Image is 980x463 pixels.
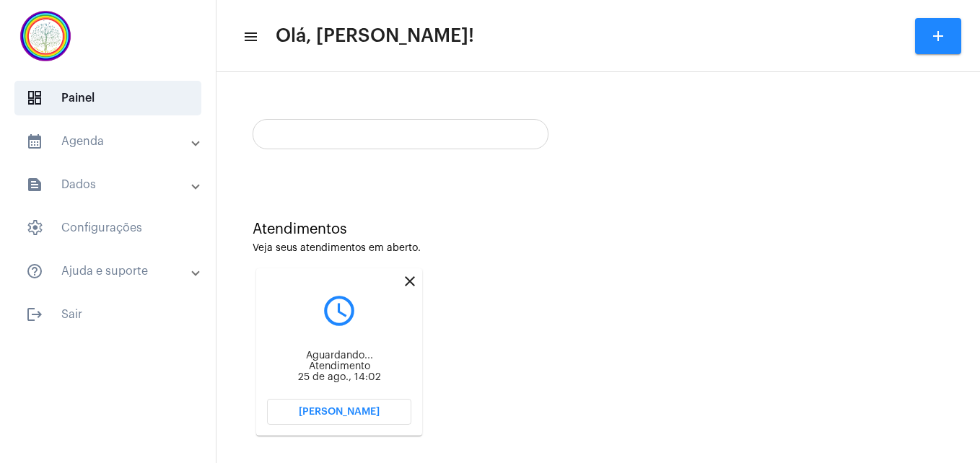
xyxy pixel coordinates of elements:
[9,254,216,288] mat-expansion-panel-header: sidenav iconAjuda e suporte
[267,350,411,361] div: Aguardando...
[9,167,216,202] mat-expansion-panel-header: sidenav iconDados
[26,133,43,150] mat-icon: sidenav icon
[26,219,43,237] span: sidenav icon
[26,306,43,323] mat-icon: sidenav icon
[26,263,193,280] mat-panel-title: Ajuda e suporte
[14,297,201,332] span: Sair
[26,263,43,280] mat-icon: sidenav icon
[929,27,947,45] mat-icon: add
[26,176,43,193] mat-icon: sidenav icon
[401,273,419,290] mat-icon: close
[253,221,944,237] div: Atendimentos
[276,25,474,48] span: Olá, [PERSON_NAME]!
[9,124,216,159] mat-expansion-panel-header: sidenav iconAgenda
[267,293,411,329] mat-icon: query_builder
[26,89,43,107] span: sidenav icon
[267,361,411,372] div: Atendimento
[26,176,193,193] mat-panel-title: Dados
[242,28,257,45] mat-icon: sidenav icon
[267,372,411,383] div: 25 de ago., 14:02
[299,407,380,417] span: [PERSON_NAME]
[26,133,193,150] mat-panel-title: Agenda
[267,399,411,425] button: [PERSON_NAME]
[14,211,201,245] span: Configurações
[14,81,201,115] span: Painel
[12,7,79,65] img: c337f8d0-2252-6d55-8527-ab50248c0d14.png
[253,243,944,254] div: Veja seus atendimentos em aberto.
